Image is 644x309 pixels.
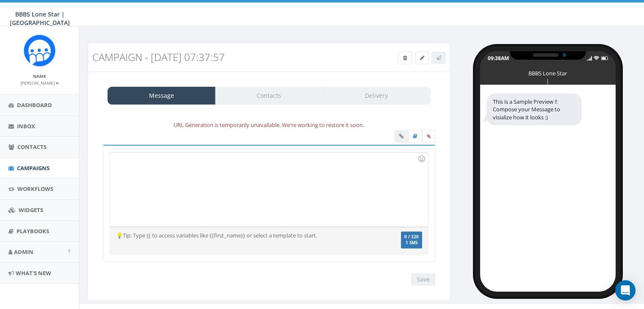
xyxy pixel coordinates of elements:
div: URL Generation is temporarily unavailable. We're working to restore it soon. [97,120,442,130]
span: 1 SMS [404,241,419,245]
div: 💡Tip: Type {{ to access variables like {{first_name}} or select a template to start. [110,232,375,240]
div: 09:38AM [488,55,509,62]
a: Message [108,87,216,105]
div: Open Intercom Messenger [615,280,636,301]
span: Admin [14,248,33,256]
span: Contacts [17,143,47,151]
a: [PERSON_NAME] [20,79,59,86]
span: Campaigns [17,164,50,172]
span: Attach your media [422,130,435,143]
div: Use the TAB key to insert emoji faster [417,154,427,164]
small: Name [33,73,46,79]
img: Rally_Corp_Icon.png [24,35,55,66]
span: Dashboard [17,101,52,109]
span: Inbox [17,122,35,130]
small: [PERSON_NAME] [20,80,59,86]
span: Delete Campaign [403,54,407,61]
h3: Campaign - [DATE] 07:37:57 [92,52,354,63]
span: Playbooks [17,227,49,235]
span: 0 / 320 [404,234,419,240]
span: BBBS Lone Star | [GEOGRAPHIC_DATA] [10,10,70,27]
span: Edit Campaign [420,54,424,61]
div: This is a Sample Preview !! Compose your Message to visialize how it looks :) [486,94,582,126]
span: What's New [16,269,51,277]
label: Insert Template Text [408,130,422,143]
span: Widgets [19,206,43,214]
div: BBBS Lone Star | [GEOGRAPHIC_DATA] [527,69,569,74]
span: Workflows [17,185,53,193]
